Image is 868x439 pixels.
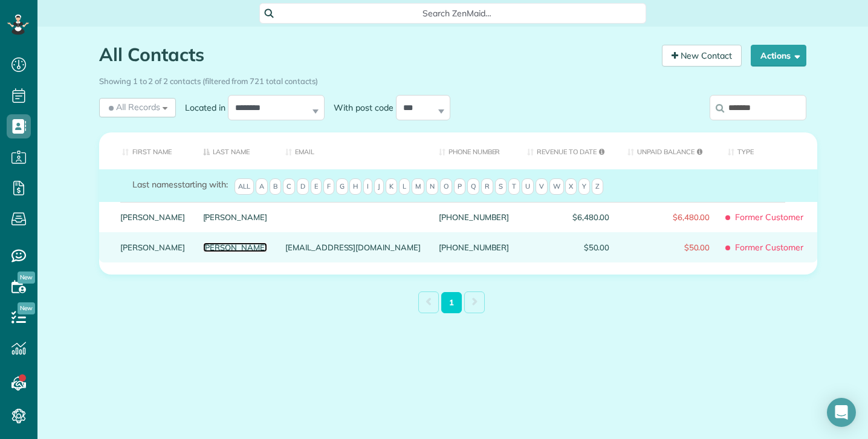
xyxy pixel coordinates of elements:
span: T [508,178,520,195]
span: All Records [106,101,160,113]
span: Q [467,178,479,195]
th: Email: activate to sort column ascending [276,132,430,169]
span: $50.00 [527,243,609,252]
span: M [412,178,424,195]
span: S [495,178,507,195]
a: [PERSON_NAME] [203,213,268,221]
th: Phone number: activate to sort column ascending [430,132,518,169]
span: New [18,302,35,314]
label: starting with: [132,178,228,190]
span: R [481,178,493,195]
span: F [323,178,334,195]
span: $6,480.00 [627,213,710,221]
span: I [363,178,372,195]
th: Unpaid Balance: activate to sort column ascending [618,132,719,169]
span: U [522,178,534,195]
span: B [270,178,281,195]
span: $50.00 [627,243,710,252]
th: Last Name: activate to sort column descending [194,132,277,169]
span: W [549,178,564,195]
div: Showing 1 to 2 of 2 contacts (filtered from 721 total contacts) [99,71,806,87]
button: Actions [751,45,806,67]
span: Last names [132,179,178,190]
span: P [454,178,465,195]
span: V [536,178,548,195]
span: C [283,178,295,195]
span: $6,480.00 [527,213,609,221]
a: [PERSON_NAME] [120,243,185,252]
label: With post code [325,102,396,114]
span: X [565,178,577,195]
div: [EMAIL_ADDRESS][DOMAIN_NAME] [276,232,430,262]
span: New [18,272,35,284]
span: Former Customer [728,207,808,228]
span: H [349,178,361,195]
span: D [297,178,309,195]
span: A [256,178,268,195]
a: [PERSON_NAME] [203,243,268,252]
span: O [440,178,452,195]
div: [PHONE_NUMBER] [430,232,518,262]
span: G [336,178,348,195]
a: New Contact [662,45,742,67]
th: Revenue to Date: activate to sort column ascending [518,132,618,169]
span: K [386,178,397,195]
span: Z [592,178,603,195]
label: Located in [176,102,228,114]
div: Open Intercom Messenger [827,398,856,427]
span: All [235,178,254,195]
span: Y [578,178,590,195]
a: 1 [441,292,462,313]
th: Type: activate to sort column ascending [719,132,817,169]
a: [PERSON_NAME] [120,213,185,221]
span: J [374,178,384,195]
th: First Name: activate to sort column ascending [99,132,194,169]
span: L [399,178,410,195]
span: N [426,178,438,195]
h1: All Contacts [99,45,653,65]
div: [PHONE_NUMBER] [430,202,518,232]
span: Former Customer [728,237,808,258]
span: E [311,178,322,195]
